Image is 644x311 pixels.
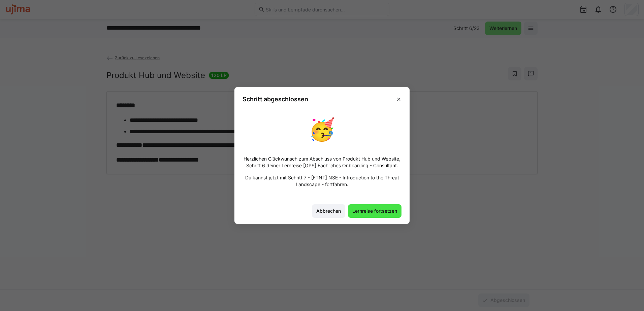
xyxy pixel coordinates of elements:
p: Herzlichen Glückwunsch zum Abschluss von Produkt Hub und Website, Schritt 6 deiner Lernreise [OPS... [243,155,401,169]
button: Lernreise fortsetzen [348,204,401,218]
button: Abbrechen [312,204,345,218]
h3: Schritt abgeschlossen [243,95,308,103]
span: Lernreise fortsetzen [351,208,398,214]
p: Du kannst jetzt mit Schritt 7 - [FTNT] NSE - Introduction to the Threat Landscape - fortfahren. [243,174,401,188]
p: 🥳 [309,114,335,144]
span: Abbrechen [315,208,342,214]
